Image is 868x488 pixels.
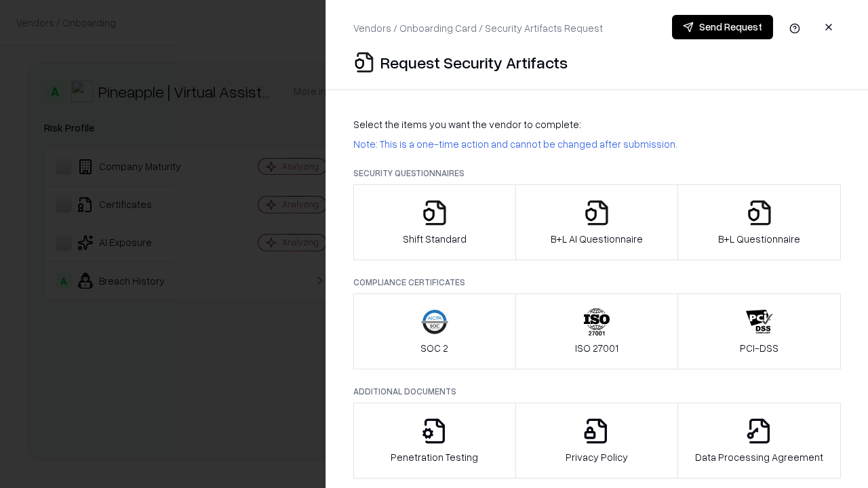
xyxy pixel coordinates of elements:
p: ISO 27001 [575,341,618,355]
button: Penetration Testing [353,403,516,479]
button: B+L AI Questionnaire [515,184,679,260]
button: Send Request [672,15,773,39]
button: Shift Standard [353,184,516,260]
p: Compliance Certificates [353,277,841,288]
p: Privacy Policy [566,450,628,464]
p: Penetration Testing [391,450,478,464]
button: Privacy Policy [515,403,679,479]
button: Data Processing Agreement [677,403,841,479]
p: PCI-DSS [740,341,778,355]
p: Note: This is a one-time action and cannot be changed after submission. [353,137,841,151]
p: Vendors / Onboarding Card / Security Artifacts Request [353,21,603,35]
p: Security Questionnaires [353,167,841,179]
p: B+L Questionnaire [718,232,800,246]
p: B+L AI Questionnaire [551,232,643,246]
p: Request Security Artifacts [380,52,568,73]
p: Select the items you want the vendor to complete: [353,117,841,131]
button: PCI-DSS [677,293,841,369]
button: B+L Questionnaire [677,184,841,260]
p: SOC 2 [420,341,448,355]
p: Additional Documents [353,386,841,397]
button: SOC 2 [353,293,516,369]
p: Data Processing Agreement [695,450,823,464]
p: Shift Standard [403,232,467,246]
button: ISO 27001 [515,293,679,369]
